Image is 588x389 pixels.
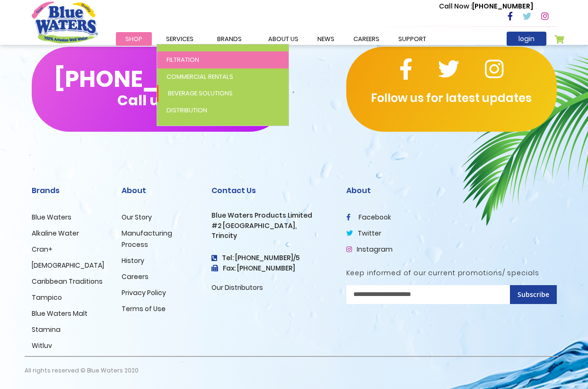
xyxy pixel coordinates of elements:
a: History [122,256,144,265]
a: Careers [122,272,149,281]
button: [PHONE_NUMBER]Call us now [32,47,287,132]
a: Instagram [346,245,393,254]
h4: Tel: [PHONE_NUMBER]/5 [211,254,332,262]
h5: Keep informed of our current promotions/ specials [346,269,557,277]
span: Call Now : [439,1,472,11]
p: [PHONE_NUMBER] [439,1,533,11]
h3: Fax: [PHONE_NUMBER] [211,264,332,272]
a: Terms of Use [122,304,166,313]
span: Beverage Solutions [168,89,233,98]
a: store logo [32,1,98,43]
h2: Contact Us [211,186,332,195]
a: Stamina [32,325,61,334]
span: Services [166,34,193,43]
a: about us [259,32,308,46]
h3: Trincity [211,232,332,240]
a: support [389,32,436,46]
span: Subscribe [518,290,549,299]
h2: About [122,186,197,195]
p: Follow us for latest updates [346,90,557,107]
button: Subscribe [510,285,557,304]
h2: About [346,186,557,195]
a: Manufacturing Process [122,228,172,249]
a: login [507,32,546,46]
a: Witluv [32,341,52,350]
a: Our Distributors [211,283,263,292]
h3: Blue Waters Products Limited [211,211,332,220]
span: Distribution [167,106,207,115]
h3: #2 [GEOGRAPHIC_DATA], [211,222,332,230]
a: Our Story [122,212,152,222]
a: Tampico [32,293,62,302]
a: [DEMOGRAPHIC_DATA] [32,261,104,270]
h2: Brands [32,186,107,195]
a: careers [344,32,389,46]
a: Privacy Policy [122,288,166,297]
a: facebook [346,212,391,222]
span: Shop [125,34,142,43]
span: Brands [217,34,242,43]
p: All rights reserved © Blue Waters 2020 [25,357,139,384]
a: News [308,32,344,46]
a: twitter [346,228,381,238]
span: Filtration [167,55,199,64]
span: Commercial Rentals [167,72,233,81]
a: Caribbean Traditions [32,277,103,286]
a: Blue Waters Malt [32,309,88,318]
span: Call us now [117,98,201,103]
a: Blue Waters [32,212,71,222]
a: Alkaline Water [32,228,79,238]
a: Cran+ [32,245,53,254]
